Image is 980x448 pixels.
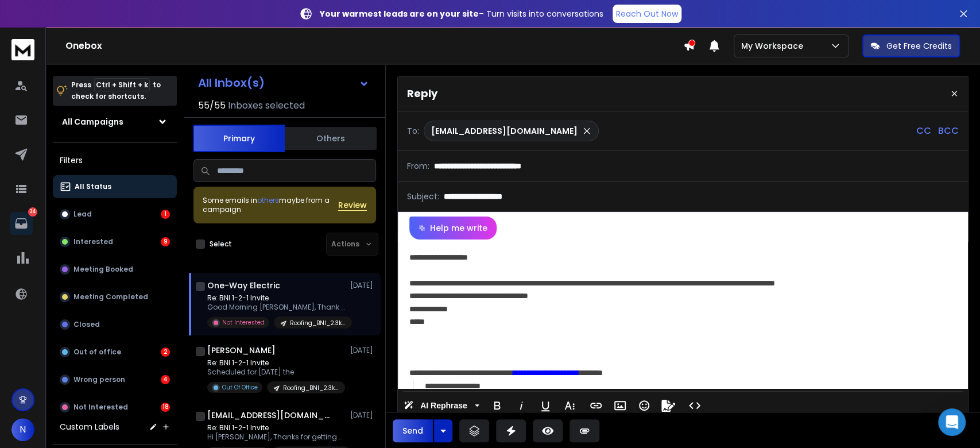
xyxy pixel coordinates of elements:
a: 34 [10,212,33,235]
p: Out Of Office [222,383,258,392]
img: logo [11,39,34,60]
h1: [PERSON_NAME] [207,345,276,356]
p: Roofing_BNI_2.3k_One-on-One [290,319,345,327]
p: – Turn visits into conversations [320,8,603,20]
button: AI Rephrase [401,394,482,417]
button: N [11,418,34,441]
a: Reach Out Now [613,5,681,23]
p: Re: BNI 1-2-1 Invite [207,358,345,368]
button: All Campaigns [53,110,177,133]
p: Lead [73,210,92,219]
div: 4 [161,375,170,384]
button: Closed [53,313,177,336]
span: 55 / 55 [198,99,226,113]
p: Roofing_BNI_2.3k_One-on-One [283,384,338,392]
div: 1 [161,210,170,219]
h1: All Campaigns [62,116,123,128]
button: Others [285,126,377,151]
button: Interested9 [53,230,177,253]
button: Meeting Completed [53,285,177,308]
button: Insert Image (Ctrl+P) [609,394,631,417]
span: Ctrl + Shift + k [94,78,150,91]
p: Re: BNI 1-2-1 Invite [207,423,345,432]
button: Lead1 [53,203,177,226]
button: Signature [657,394,679,417]
button: Not Interested18 [53,396,177,419]
button: Send [393,419,433,442]
p: CC [916,124,931,138]
button: Primary [193,125,285,152]
p: Not Interested [222,318,265,327]
p: Re: BNI 1-2-1 Invite [207,293,345,303]
h3: Inboxes selected [228,99,305,113]
h1: One-Way Electric [207,280,280,291]
p: 34 [28,207,37,217]
p: [DATE] [350,346,376,355]
button: Italic (Ctrl+I) [510,394,532,417]
p: Interested [73,237,113,246]
p: [DATE] [350,411,376,420]
p: Good Morning [PERSON_NAME], Thank you [207,303,345,312]
h1: [EMAIL_ADDRESS][DOMAIN_NAME] [207,410,334,421]
p: Meeting Booked [73,265,133,274]
label: Select [210,240,232,249]
p: BCC [938,124,959,138]
div: Open Intercom Messenger [938,408,966,436]
h3: Filters [53,152,177,168]
p: Subject: [407,191,439,202]
p: Hi [PERSON_NAME], Thanks for getting back [207,432,345,442]
span: others [257,195,279,205]
button: Code View [684,394,706,417]
span: AI Rephrase [418,401,470,411]
p: Reach Out Now [616,8,678,20]
p: Press to check for shortcuts. [71,79,161,102]
p: Meeting Completed [73,292,148,302]
strong: Your warmest leads are on your site [320,8,479,20]
button: More Text [559,394,580,417]
h1: All Inbox(s) [198,77,265,88]
h3: Custom Labels [60,421,119,432]
div: Some emails in maybe from a campaign [203,196,338,214]
p: All Status [75,182,111,191]
button: All Inbox(s) [189,71,378,94]
div: 18 [161,403,170,412]
p: To: [407,125,419,137]
p: Reply [407,86,437,102]
button: Meeting Booked [53,258,177,281]
button: Underline (Ctrl+U) [534,394,556,417]
div: 9 [161,237,170,246]
button: Out of office2 [53,341,177,364]
button: Help me write [409,217,497,240]
button: Emoticons [633,394,655,417]
p: My Workspace [741,40,808,52]
p: [EMAIL_ADDRESS][DOMAIN_NAME] [431,125,578,137]
p: [DATE] [350,281,376,290]
p: Not Interested [73,403,128,412]
button: All Status [53,175,177,198]
p: Get Free Credits [886,40,952,52]
p: Wrong person [73,375,125,384]
button: Review [338,199,367,211]
h1: Onebox [65,39,683,53]
p: Closed [73,320,100,329]
button: Insert Link (Ctrl+K) [585,394,607,417]
p: Out of office [73,347,121,357]
p: Scheduled for [DATE] the [207,368,345,377]
p: From: [407,160,429,172]
button: Bold (Ctrl+B) [486,394,508,417]
button: Get Free Credits [862,34,960,57]
button: Wrong person4 [53,368,177,391]
div: 2 [161,347,170,357]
